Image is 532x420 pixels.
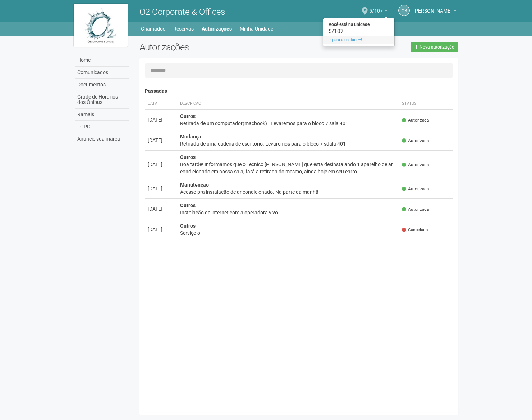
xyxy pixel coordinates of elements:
[419,45,454,50] span: Nova autorização
[173,24,194,34] a: Reservas
[369,9,387,15] a: 5/107
[180,154,196,160] strong: Outros
[399,98,453,110] th: Status
[148,185,174,192] div: [DATE]
[398,5,410,16] a: CB
[145,88,453,94] h4: Passadas
[413,1,452,14] span: Carolina Barreto
[369,1,383,14] span: 5/107
[323,20,394,29] strong: Você está na unidade
[402,162,429,168] span: Autorizada
[180,188,396,196] div: Acesso pra instalação de ar condicionado. Na parte da manhã
[75,54,129,67] a: Home
[75,67,129,79] a: Comunicados
[74,4,128,47] img: logo.jpg
[148,226,174,233] div: [DATE]
[240,24,273,34] a: Minha Unidade
[323,29,394,34] div: 5/107
[323,36,394,44] a: Ir para a unidade
[75,133,129,145] a: Anuncie sua marca
[402,117,429,123] span: Autorizada
[402,186,429,192] span: Autorizada
[139,7,225,17] span: O2 Corporate & Offices
[180,223,196,229] strong: Outros
[180,209,396,216] div: Instalação de internet com a operadora vivo
[202,24,232,34] a: Autorizações
[180,161,396,175] div: Boa tarde! Informamos que o Técnico [PERSON_NAME] que está desinstalando 1 aparelho de ar condici...
[180,182,209,188] strong: Manutenção
[75,121,129,133] a: LGPD
[180,134,201,140] strong: Mudança
[413,9,457,15] a: [PERSON_NAME]
[148,205,174,213] div: [DATE]
[402,138,429,144] span: Autorizada
[180,140,396,147] div: Retirada de uma cadeira de escritório. Levaremos para o bloco 7 sdala 401
[411,42,458,52] a: Nova autorização
[141,24,165,34] a: Chamados
[180,229,396,237] div: Serviço oi
[402,206,429,213] span: Autorizada
[180,113,196,119] strong: Outros
[145,98,177,110] th: Data
[148,116,174,123] div: [DATE]
[180,202,196,208] strong: Outros
[75,91,129,109] a: Grade de Horários dos Ônibus
[177,98,399,110] th: Descrição
[148,137,174,144] div: [DATE]
[180,120,396,127] div: Retirada de um computador(macbook) . Levaremos para o bloco 7 sala 401
[402,227,428,233] span: Cancelada
[139,42,293,52] h2: Autorizações
[75,79,129,91] a: Documentos
[148,161,174,168] div: [DATE]
[75,109,129,121] a: Ramais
